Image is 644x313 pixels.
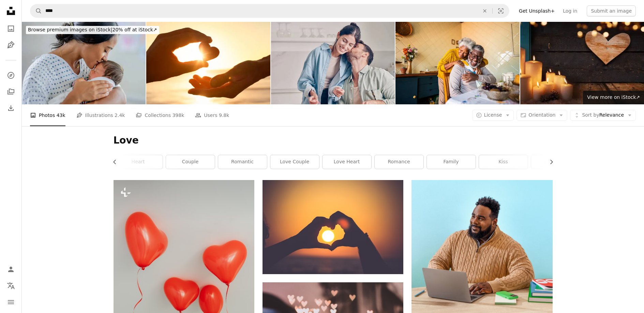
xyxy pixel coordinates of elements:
[114,155,163,169] a: heart
[114,155,121,169] button: scroll list to the left
[30,4,509,18] form: Find visuals sitewide
[114,283,254,289] a: a group of red balloons floating in the air
[484,112,502,118] span: License
[263,180,403,274] img: silhouette of person's hands forming heart
[271,22,395,104] img: A happy couple, food preparation
[4,295,18,309] button: Menu
[270,155,319,169] a: love couple
[582,112,599,118] span: Sort by
[395,22,519,104] img: Happy senior couple embracing at home
[172,111,184,119] span: 398k
[4,263,18,276] a: Log in / Sign up
[219,111,229,119] span: 9.8k
[477,4,492,17] button: Clear
[4,22,18,35] a: Photos
[4,85,18,99] a: Collections
[559,5,581,16] a: Log in
[146,22,270,104] img: Hand giving heart love help support kindness
[22,22,146,104] img: Bonding with Baby
[427,155,476,169] a: family
[520,22,644,104] img: Burning candle lights on dark old wood
[528,112,555,118] span: Orientation
[76,104,125,126] a: Illustrations 2.4k
[195,104,229,126] a: Users 9.8k
[531,155,580,169] a: valentine
[22,22,163,38] a: Browse premium images on iStock|20% off at iStock↗
[115,111,125,119] span: 2.4k
[28,27,112,32] span: Browse premium images on iStock |
[30,4,42,17] button: Search Unsplash
[479,155,528,169] a: kiss
[218,155,267,169] a: romantic
[323,155,371,169] a: love heart
[515,5,559,16] a: Get Unsplash+
[263,224,403,230] a: silhouette of person's hands forming heart
[545,155,553,169] button: scroll list to the right
[472,110,514,121] button: License
[516,110,567,121] button: Orientation
[375,155,423,169] a: romance
[136,104,184,126] a: Collections 398k
[4,38,18,52] a: Illustrations
[166,155,215,169] a: couple
[4,69,18,82] a: Explore
[587,5,636,16] button: Submit an image
[493,4,509,17] button: Visual search
[587,94,640,100] span: View more on iStock ↗
[583,91,644,104] a: View more on iStock↗
[4,279,18,293] button: Language
[28,27,157,32] span: 20% off at iStock ↗
[582,112,624,119] span: Relevance
[570,110,636,121] button: Sort byRelevance
[114,134,553,147] h1: Love
[4,101,18,115] a: Download History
